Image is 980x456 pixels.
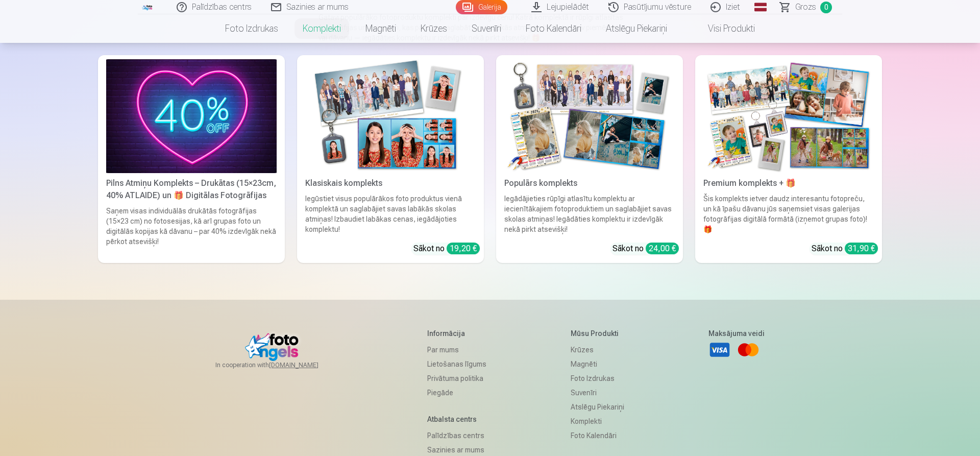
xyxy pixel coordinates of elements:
[737,339,759,361] a: Mastercard
[98,55,285,263] a: Pilns Atmiņu Komplekts – Drukātas (15×23cm, 40% ATLAIDE) un 🎁 Digitālas Fotogrāfijas Pilns Atmiņu...
[427,414,486,424] h5: Atbalsta centrs
[102,206,281,259] div: Saņem visas individuālās drukātās fotogrāfijas (15×23 cm) no fotosesijas, kā arī grupas foto un d...
[496,55,683,263] a: Populārs komplektsPopulārs komplektsIegādājieties rūpīgi atlasītu komplektu ar iecienītākajiem fo...
[571,328,624,339] h5: Mūsu produkti
[571,343,624,357] a: Krūzes
[699,177,878,189] div: Premium komplekts + 🎁
[427,371,486,386] a: Privātuma politika
[571,428,624,443] a: Foto kalendāri
[427,357,486,371] a: Lietošanas līgums
[513,14,594,43] a: Foto kalendāri
[301,177,480,189] div: Klasiskais komplekts
[427,428,486,443] a: Palīdzības centrs
[427,328,486,339] h5: Informācija
[708,339,731,361] a: Visa
[703,59,874,173] img: Premium komplekts + 🎁
[795,1,816,13] span: Grozs
[413,243,480,255] div: Sākot no
[290,14,353,43] a: Komplekti
[408,14,459,43] a: Krūzes
[269,361,343,369] a: [DOMAIN_NAME]
[301,194,480,234] div: Iegūstiet visus populārākos foto produktus vienā komplektā un saglabājiet savas labākās skolas at...
[142,4,153,10] img: /fa1
[571,414,624,428] a: Komplekti
[459,14,513,43] a: Suvenīri
[353,14,408,43] a: Magnēti
[427,343,486,357] a: Par mums
[679,14,767,43] a: Visi produkti
[699,194,878,234] div: Šis komplekts ietver daudz interesantu fotopreču, un kā īpašu dāvanu jūs saņemsiet visas galerija...
[812,243,878,255] div: Sākot no
[500,194,679,234] div: Iegādājieties rūpīgi atlasītu komplektu ar iecienītākajiem fotoproduktiem un saglabājiet savas sk...
[820,2,832,13] span: 0
[571,386,624,400] a: Suvenīri
[571,400,624,414] a: Atslēgu piekariņi
[646,243,679,254] div: 24,00 €
[213,14,290,43] a: Foto izdrukas
[297,55,484,263] a: Klasiskais komplektsKlasiskais komplektsIegūstiet visus populārākos foto produktus vienā komplekt...
[571,371,624,386] a: Foto izdrukas
[427,386,486,400] a: Piegāde
[594,14,679,43] a: Atslēgu piekariņi
[612,243,679,255] div: Sākot no
[305,59,476,173] img: Klasiskais komplekts
[500,177,679,189] div: Populārs komplekts
[102,177,281,202] div: Pilns Atmiņu Komplekts – Drukātas (15×23cm, 40% ATLAIDE) un 🎁 Digitālas Fotogrāfijas
[504,59,675,173] img: Populārs komplekts
[708,328,765,339] h5: Maksājuma veidi
[845,243,878,254] div: 31,90 €
[571,357,624,371] a: Magnēti
[215,361,343,369] span: In cooperation with
[106,59,277,173] img: Pilns Atmiņu Komplekts – Drukātas (15×23cm, 40% ATLAIDE) un 🎁 Digitālas Fotogrāfijas
[447,243,480,254] div: 19,20 €
[695,55,882,263] a: Premium komplekts + 🎁 Premium komplekts + 🎁Šis komplekts ietver daudz interesantu fotopreču, un k...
